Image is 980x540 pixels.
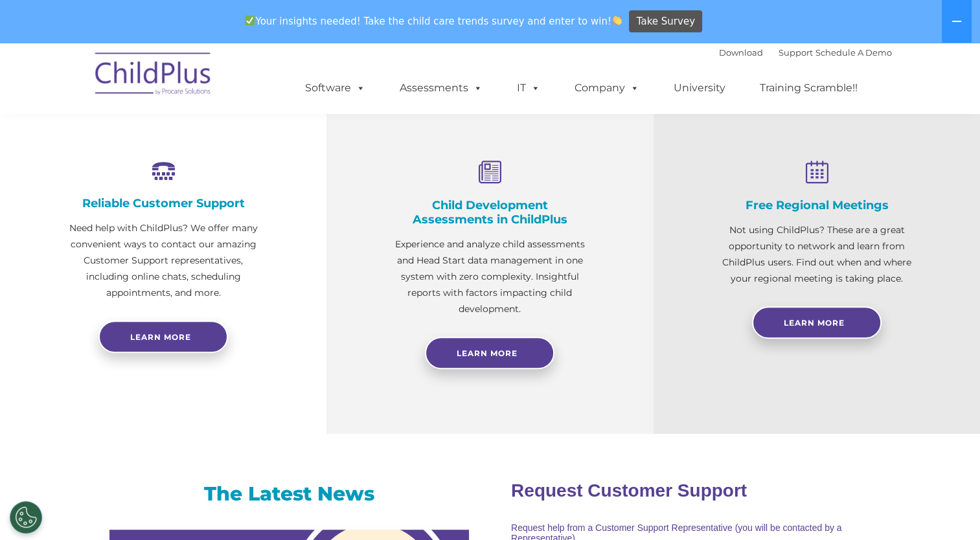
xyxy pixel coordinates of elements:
[784,318,845,328] span: Learn More
[718,198,915,212] h4: Free Regional Meetings
[391,236,588,317] p: Experience and analyze child assessments and Head Start data management in one system with zero c...
[387,75,496,101] a: Assessments
[245,16,255,25] img: ✅
[719,47,763,58] a: Download
[661,75,738,101] a: University
[10,501,42,534] button: Cookies Settings
[292,75,378,101] a: Software
[629,10,702,33] a: Take Survey
[180,85,220,95] span: Last name
[815,47,892,58] a: Schedule A Demo
[65,220,262,301] p: Need help with ChildPlus? We offer many convenient ways to contact our amazing Customer Support r...
[65,196,262,210] h4: Reliable Customer Support
[747,75,871,101] a: Training Scramble!!
[391,198,588,227] h4: Child Development Assessments in ChildPlus
[98,321,228,353] a: Learn more
[240,8,628,34] span: Your insights needed! Take the child care trends survey and enter to win!
[504,75,553,101] a: IT
[89,43,218,108] img: ChildPlus by Procare Solutions
[719,47,892,58] font: |
[130,332,191,342] span: Learn more
[752,306,882,339] a: Learn More
[457,348,518,358] span: Learn More
[562,75,652,101] a: Company
[779,47,813,58] a: Support
[180,139,235,148] span: Phone number
[718,222,915,287] p: Not using ChildPlus? These are a great opportunity to network and learn from ChildPlus users. Fin...
[612,16,622,25] img: 👏
[637,10,695,33] span: Take Survey
[109,481,469,507] h3: The Latest News
[425,337,554,369] a: Learn More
